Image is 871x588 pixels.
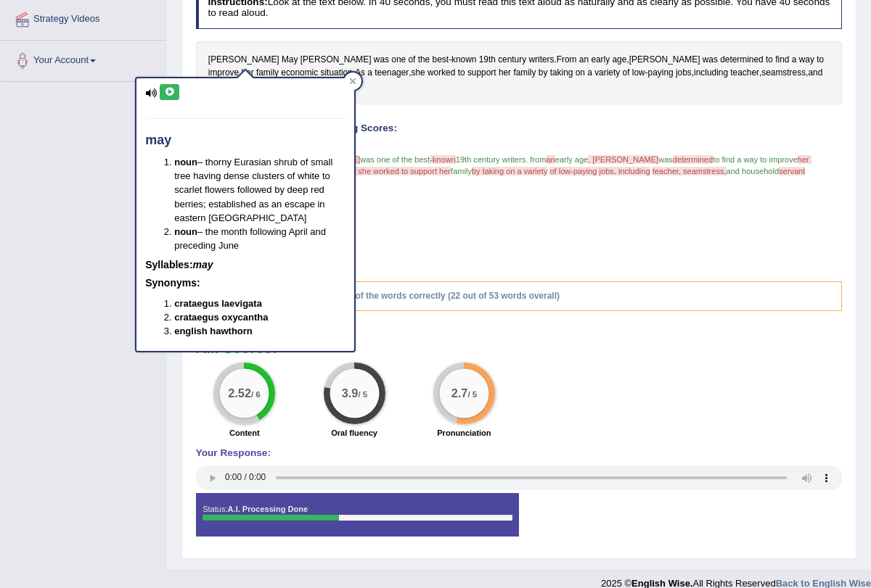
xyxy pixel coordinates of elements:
[730,67,759,80] span: Click to see word definition
[208,54,279,67] span: Click to see word definition
[433,54,449,67] span: Click to see word definition
[196,323,843,334] h4: Voice Analysis:
[196,41,843,104] div: - . , . , - , , , .
[331,427,377,439] label: Oral fluency
[576,67,585,80] span: Click to see word definition
[498,54,526,67] span: Click to see word definition
[251,389,261,399] small: / 6
[196,220,843,269] blockquote: Missed/Mispronounced Words Correct Words
[256,67,279,80] span: Click to see word definition
[579,54,589,67] span: Click to see word definition
[612,54,626,67] span: Click to see word definition
[713,155,798,164] span: to find a way to improve
[530,155,546,164] span: from
[703,54,718,67] span: Click to see word definition
[632,67,645,80] span: Click to see word definition
[145,133,345,148] h4: may
[145,260,345,270] h5: Syllables:
[174,225,345,252] li: – the month following April and preceding June
[358,389,367,399] small: / 5
[557,54,577,67] span: Click to see word definition
[451,54,476,67] span: Click to see word definition
[591,54,610,67] span: Click to see word definition
[653,167,727,175] span: teacher, seamstress,
[550,67,573,80] span: Click to see word definition
[458,67,465,80] span: Click to see word definition
[241,67,253,80] span: Click to see word definition
[588,155,658,164] span: , [PERSON_NAME]
[1,41,166,77] a: Your Account
[451,167,472,175] span: family
[174,226,197,237] b: noun
[412,67,425,80] span: Click to see word definition
[196,202,843,213] h4: Labels:
[648,67,674,80] span: Click to see word definition
[792,54,797,67] span: Click to see word definition
[391,54,406,67] span: Click to see word definition
[817,54,824,67] span: Click to see word definition
[479,54,496,67] span: Click to see word definition
[408,54,415,67] span: Click to see word definition
[430,155,456,164] span: -known
[658,155,673,164] span: was
[456,155,526,164] span: 19th century writers
[467,389,477,399] small: / 5
[229,427,260,439] label: Content
[196,281,843,311] h5: Accuracy:
[208,67,239,80] span: Click to see word definition
[549,167,650,175] span: of low-paying jobs, including
[300,54,372,67] span: Click to see word definition
[375,67,409,80] span: Click to see word definition
[779,167,805,175] span: servant
[261,291,560,301] b: You have spoken 42 % of the words correctly (22 out of 53 words overall)
[808,67,822,80] span: Click to see word definition
[629,54,700,67] span: Click to see word definition
[694,67,728,80] span: Click to see word definition
[539,67,548,80] span: Click to see word definition
[761,67,806,80] span: Click to see word definition
[355,67,365,80] span: Click to see word definition
[727,167,780,175] span: and household
[555,155,588,164] span: early age
[281,67,318,80] span: Click to see word definition
[526,155,528,164] span: .
[196,448,843,459] h4: Your Response:
[623,67,630,80] span: Click to see word definition
[145,278,345,289] h5: Synonyms:
[174,298,262,309] b: crataegus laevigata
[594,67,620,80] span: Click to see word definition
[673,155,713,164] span: determined
[341,386,358,399] big: 3.9
[775,54,789,67] span: Click to see word definition
[367,67,372,80] span: Click to see word definition
[528,54,554,67] span: Click to see word definition
[418,54,430,67] span: Click to see word definition
[676,67,692,80] span: Click to see word definition
[720,54,764,67] span: Click to see word definition
[228,505,308,513] strong: A.I. Processing Done
[467,67,496,80] span: Click to see word definition
[196,493,519,537] div: Status:
[174,157,197,167] b: noun
[229,386,252,399] big: 2.52
[174,326,253,336] b: english hawthorn
[499,67,511,80] span: Click to see word definition
[513,67,536,80] span: Click to see word definition
[546,155,555,164] span: an
[174,155,345,225] li: – thorny Eurasian shrub of small tree having dense clusters of white to scarlet flowers followed ...
[799,54,814,67] span: Click to see word definition
[587,67,592,80] span: Click to see word definition
[321,67,353,80] span: Click to see word definition
[451,386,468,399] big: 2.7
[428,67,455,80] span: Click to see word definition
[374,54,389,67] span: Click to see word definition
[766,54,773,67] span: Click to see word definition
[360,155,430,164] span: was one of the best
[196,123,843,134] h4: Accuracy Comparison for Reading Scores:
[282,54,298,67] span: Click to see word definition
[437,427,491,439] label: Pronunciation
[193,259,213,270] em: may
[472,167,547,175] span: by taking on a variety
[174,312,268,323] b: crataegus oxycantha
